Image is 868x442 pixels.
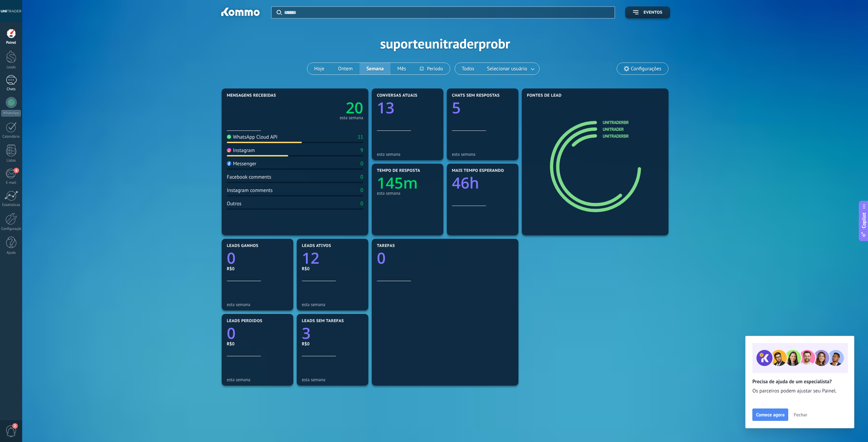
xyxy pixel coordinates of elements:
span: Mais tempo esperando [452,168,504,173]
a: 0 [227,248,288,268]
div: E-mail [1,181,21,185]
a: 0 [377,248,513,268]
text: 13 [377,97,394,118]
a: 0 [227,323,288,344]
div: Chats [1,87,21,92]
div: Leads [1,65,21,70]
img: Instagram [227,148,231,152]
div: esta semana [227,377,288,382]
button: Hoje [307,63,331,74]
div: 11 [358,134,363,140]
div: Messenger [227,161,256,167]
div: Facebook comments [227,174,271,180]
div: esta semana [302,377,363,382]
button: Fechar [791,410,810,420]
a: 46h [452,172,513,193]
div: esta semana [377,191,438,196]
span: Mensagens recebidas [227,93,276,98]
div: Estatísticas [1,203,21,207]
text: 0 [227,323,236,344]
button: Período [413,63,450,74]
text: 0 [377,248,386,268]
a: unitraderbr [603,120,629,125]
div: Outros [227,201,241,207]
text: 12 [302,248,319,268]
div: R$0 [227,341,288,347]
span: Leads ativos [302,244,331,248]
a: Unitrader [603,126,624,132]
span: Tempo de resposta [377,168,420,173]
text: 5 [452,97,461,118]
div: esta semana [227,302,288,307]
h2: Precisa de ajuda de um especialista? [752,378,847,385]
span: Chats sem respostas [452,93,500,98]
span: Eventos [644,10,662,15]
a: unitraderbr [603,133,629,139]
div: esta semana [452,152,513,157]
img: Messenger [227,161,231,166]
div: Calendário [1,135,21,139]
span: Fontes de lead [527,93,562,98]
span: Fechar [794,412,807,417]
div: Instagram [227,147,255,154]
span: Os parceiros podem ajustar seu Painel. [752,388,847,395]
div: esta semana [340,116,363,120]
span: Tarefas [377,244,395,248]
a: 3 [302,323,363,344]
img: WhatsApp Cloud API [227,135,231,139]
button: Mês [391,63,413,74]
div: esta semana [377,152,438,157]
div: 9 [361,147,363,154]
span: Configurações [631,66,661,72]
div: 0 [361,174,363,180]
span: Conversas atuais [377,93,417,98]
div: WhatsApp [1,110,21,116]
button: Selecionar usuário [481,63,539,74]
div: R$0 [302,341,363,347]
div: WhatsApp Cloud API [227,134,278,140]
button: Ontem [331,63,359,74]
div: 0 [361,201,363,207]
text: 0 [227,248,236,268]
span: Comece agora [756,412,784,417]
button: Comece agora [752,409,788,421]
text: 20 [346,97,363,118]
span: Leads ganhos [227,244,259,248]
span: 2 [12,423,18,429]
div: Instagram comments [227,187,273,194]
button: Todos [455,63,481,74]
span: Copilot [860,213,867,229]
div: Configurações [1,227,21,231]
a: 12 [302,248,363,268]
span: 6 [14,168,19,173]
span: Selecionar usuário [486,64,529,73]
div: esta semana [302,302,363,307]
div: 0 [361,187,363,194]
div: Ajuda [1,251,21,255]
a: 20 [295,97,363,118]
span: Leads perdidos [227,319,262,323]
div: Painel [1,41,21,45]
div: Listas [1,158,21,163]
button: Semana [359,63,391,74]
text: 145m [377,172,418,193]
div: R$0 [227,266,288,272]
text: 3 [302,323,311,344]
span: Leads sem tarefas [302,319,344,323]
div: 0 [361,161,363,167]
div: R$0 [302,266,363,272]
button: Eventos [625,6,670,18]
text: 46h [452,172,479,193]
